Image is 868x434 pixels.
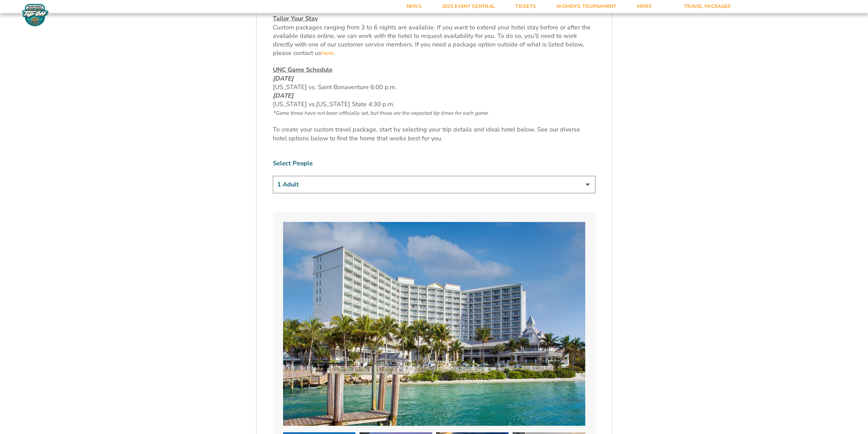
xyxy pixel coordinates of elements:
p: Custom packages ranging from 3 to 6 nights are available. If you want to extend your hotel stay b... [273,14,595,57]
img: Fort Myers Tip-Off [20,3,50,27]
span: [US_STATE] State 4:30 p.m. [316,100,394,108]
span: vs. [309,100,316,108]
u: Tailor Your Stay [273,14,318,23]
p: [US_STATE] vs. Saint Bonaventure 6:00 p.m. [US_STATE] [273,66,595,117]
u: UNC Game Schedule [273,66,333,74]
em: [DATE] [273,74,293,83]
span: *Game times have not been officially set, but these are the expected tip times for each game [273,110,488,116]
a: here [321,49,334,57]
em: [DATE] [273,92,293,100]
p: To create your custom travel package, start by selecting your trip details and ideal hotel below.... [273,125,595,142]
label: Select People [273,159,595,168]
